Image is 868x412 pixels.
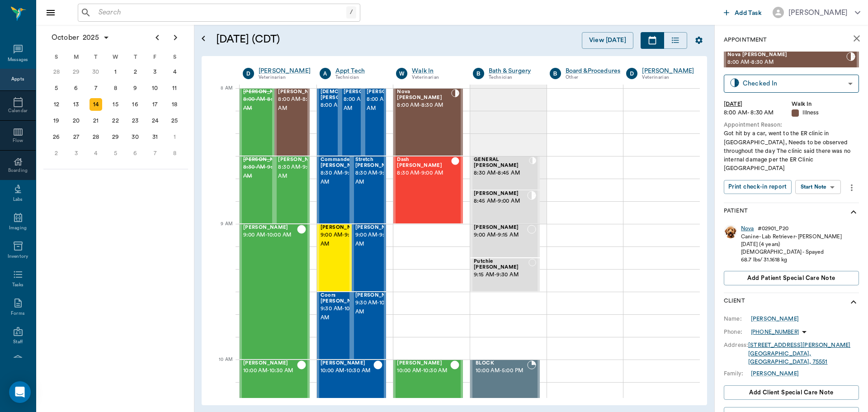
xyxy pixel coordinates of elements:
div: [DATE] [724,100,792,109]
div: Tasks [12,282,24,289]
a: Appt Tech [335,66,383,76]
span: [PERSON_NAME] [321,225,366,231]
div: Tuesday, October 7, 2025 [90,82,102,95]
div: Monday, October 6, 2025 [70,82,82,95]
span: [PERSON_NAME] [355,293,401,298]
div: Illness [792,109,859,117]
div: NOT_CONFIRMED, 9:15 AM - 9:30 AM [470,258,540,292]
div: [PERSON_NAME] [751,315,799,323]
div: 8:00 AM - 8:30 AM [724,109,792,117]
div: Technician [335,74,383,81]
div: Got hit by a car, went to the ER clinic in [GEOGRAPHIC_DATA], Needs to be observed throughout the... [724,129,859,173]
div: Thursday, October 23, 2025 [129,114,142,127]
div: Name: [724,315,751,323]
span: Dash [PERSON_NAME] [397,157,451,169]
div: B [550,68,561,79]
span: [PERSON_NAME] [397,360,450,366]
div: 10 AM [209,355,232,378]
div: Monday, September 29, 2025 [70,66,82,78]
div: Walk In [412,66,459,76]
div: [DATE] (4 years) [741,241,842,248]
span: GENERAL [PERSON_NAME] [474,157,529,169]
input: Search [95,6,346,19]
div: Monday, November 3, 2025 [70,147,82,160]
span: 9:00 AM - 9:30 AM [321,231,366,249]
span: 8:30 AM - 9:00 AM [243,163,288,181]
div: Checked In [743,78,844,89]
div: Today, Tuesday, October 14, 2025 [90,98,102,111]
button: Close drawer [42,4,60,22]
span: [PERSON_NAME] [278,157,323,163]
span: [PERSON_NAME] [278,89,323,95]
div: [PERSON_NAME] [788,7,848,18]
a: Board &Procedures [566,66,621,76]
div: T [86,50,106,64]
span: Nova [PERSON_NAME] [397,89,451,101]
div: CHECKED_OUT, 9:00 AM - 10:00 AM [240,224,310,360]
span: [PERSON_NAME] [321,360,374,366]
span: 8:30 AM - 9:00 AM [278,163,323,181]
p: [PHONE_NUMBER] [751,328,799,336]
div: Wednesday, October 8, 2025 [109,82,122,95]
span: [PERSON_NAME] [474,191,527,197]
span: [PERSON_NAME] [243,360,297,366]
div: Friday, November 7, 2025 [149,147,161,160]
div: Forms [11,310,24,317]
span: Nova [PERSON_NAME] [727,52,846,58]
div: W [106,50,126,64]
div: Thursday, October 9, 2025 [129,82,142,95]
span: 8:00 AM - 8:30 AM [367,95,412,113]
div: Appts [11,76,24,83]
span: Coors [PERSON_NAME] [321,293,366,304]
div: Saturday, November 1, 2025 [168,131,181,143]
div: F [145,50,165,64]
div: Friday, October 24, 2025 [149,114,161,127]
div: [PERSON_NAME] [751,369,799,378]
div: 68.7 lbs / 31.1618 kg [741,256,842,264]
button: close [848,29,866,47]
div: 9 AM [209,219,232,242]
div: Messages [8,57,28,63]
div: Staff [13,339,23,346]
div: Phone: [724,328,751,336]
span: 9:00 AM - 9:15 AM [474,231,527,240]
span: 9:00 AM - 10:00 AM [243,231,297,240]
a: Bath & Surgery [489,66,536,76]
span: 2025 [81,31,101,44]
span: Add client Special Care Note [749,388,834,398]
button: Add patient Special Care Note [724,271,859,285]
svg: show more [848,207,859,218]
div: Walk In [792,100,859,109]
div: CANCELED, 8:30 AM - 9:00 AM [240,156,274,224]
span: 9:15 AM - 9:30 AM [474,270,528,279]
div: Sunday, October 19, 2025 [50,114,63,127]
div: Tuesday, October 21, 2025 [90,114,102,127]
div: Thursday, October 16, 2025 [129,98,142,111]
span: October [50,31,81,44]
div: Tuesday, October 28, 2025 [90,131,102,143]
span: 8:00 AM - 8:30 AM [321,101,382,110]
div: Veterinarian [412,74,459,81]
div: Family: [724,369,751,378]
button: [PERSON_NAME] [765,4,868,21]
div: Technician [489,74,536,81]
div: Monday, October 27, 2025 [70,131,82,143]
div: Wednesday, October 22, 2025 [109,114,122,127]
div: Thursday, October 2, 2025 [129,66,142,78]
p: Client [724,297,745,308]
span: [DEMOGRAPHIC_DATA] [PERSON_NAME] [321,89,382,101]
a: [STREET_ADDRESS][PERSON_NAME][GEOGRAPHIC_DATA], [GEOGRAPHIC_DATA], 75551 [748,342,850,365]
a: [PERSON_NAME] [259,66,311,76]
div: Wednesday, October 15, 2025 [109,98,122,111]
div: Canine - Lab Retriever - [PERSON_NAME] [741,233,842,241]
button: more [844,180,859,195]
div: Sunday, November 2, 2025 [50,147,63,160]
a: [PERSON_NAME] [642,66,694,76]
div: Friday, October 10, 2025 [149,82,161,95]
div: Sunday, October 12, 2025 [50,98,63,111]
div: Veterinarian [259,74,311,81]
div: Inventory [8,253,28,260]
div: Nova [741,225,754,232]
